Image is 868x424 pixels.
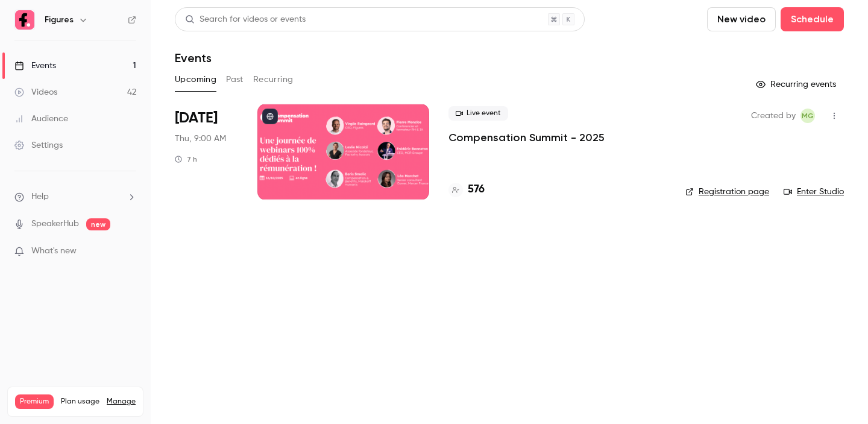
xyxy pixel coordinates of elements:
button: Upcoming [175,70,216,89]
span: Mégane Gateau [800,109,815,123]
span: Created by [751,109,796,123]
span: Thu, 9:00 AM [175,133,226,145]
a: SpeakerHub [31,218,79,230]
button: Schedule [781,7,844,31]
div: Settings [14,139,63,151]
span: [DATE] [175,109,218,128]
div: Oct 16 Thu, 9:00 AM (Europe/Paris) [175,104,238,200]
h1: Events [175,51,212,65]
div: 7 h [175,154,197,164]
a: 576 [448,182,485,198]
h6: Figures [45,14,74,26]
button: Recurring [253,70,294,89]
div: Audience [14,113,68,125]
div: Videos [14,86,57,98]
span: What's new [31,245,77,258]
div: Events [14,60,56,72]
div: Search for videos or events [185,13,306,26]
span: Live event [448,106,508,121]
button: Recurring events [750,75,844,94]
li: help-dropdown-opener [14,191,136,203]
span: Plan usage [61,397,99,407]
button: New video [707,7,776,31]
span: Premium [15,394,54,409]
img: Figures [15,10,34,30]
h4: 576 [468,182,485,198]
a: Compensation Summit - 2025 [448,130,605,145]
a: Enter Studio [784,186,844,198]
span: MG [802,109,814,123]
button: Past [226,70,244,89]
span: new [86,218,110,230]
span: Help [31,191,49,203]
a: Registration page [685,186,769,198]
iframe: Noticeable Trigger [122,246,136,257]
a: Manage [107,397,136,407]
